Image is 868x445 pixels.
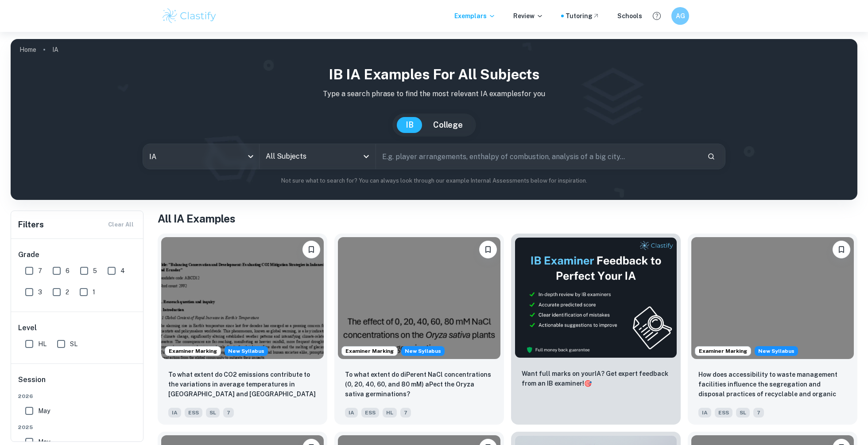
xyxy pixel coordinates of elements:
[342,347,397,355] span: Examiner Marking
[715,408,732,418] span: ESS
[18,323,137,333] h6: Level
[143,144,259,169] div: IA
[185,408,202,418] span: ESS
[18,392,137,400] span: 2026
[755,346,798,356] span: New Syllabus
[18,89,850,99] p: Type a search phrase to find the most relevant IA examples for you
[397,117,422,133] button: IB
[93,287,95,297] span: 1
[52,45,58,55] p: IA
[93,266,97,276] span: 5
[168,408,181,418] span: IA
[18,375,137,392] h6: Session
[675,11,686,21] h6: AG
[698,370,847,400] p: How does accessibility to waste management facilities influence the segregation and disposal prac...
[18,176,850,185] p: Not sure what to search for? You can always look through our example Internal Assessments below f...
[400,408,411,418] span: 7
[755,346,798,356] div: Starting from the May 2026 session, the ESS IA requirements have changed. We created this exempla...
[383,408,397,418] span: HL
[38,266,42,276] span: 7
[401,346,445,356] span: New Syllabus
[345,408,358,418] span: IA
[38,287,42,297] span: 3
[833,241,850,258] button: Bookmark
[70,339,77,349] span: SL
[11,39,857,200] img: profile cover
[18,64,850,85] h1: IB IA examples for all subjects
[66,287,69,297] span: 2
[38,339,46,349] span: HL
[158,234,327,425] a: Examiner MarkingStarting from the May 2026 session, the ESS IA requirements have changed. We crea...
[158,211,857,226] h1: All IA Examples
[168,370,317,400] p: To what extent do CO2 emissions contribute to the variations in average temperatures in Indonesia...
[223,408,234,418] span: 7
[401,346,445,356] div: Starting from the May 2026 session, the ESS IA requirements have changed. We created this exempla...
[120,266,125,276] span: 4
[19,43,36,56] a: Home
[515,237,677,358] img: Thumbnail
[454,11,496,21] p: Exemplars
[698,408,711,418] span: IA
[736,408,750,418] span: SL
[18,250,137,260] h6: Grade
[691,237,854,359] img: ESS IA example thumbnail: How does accessibility to waste manageme
[18,423,137,431] span: 2025
[688,234,857,425] a: Examiner MarkingStarting from the May 2026 session, the ESS IA requirements have changed. We crea...
[424,117,472,133] button: College
[361,408,379,418] span: ESS
[479,241,497,258] button: Bookmark
[513,11,543,21] p: Review
[66,266,70,276] span: 6
[671,7,689,25] button: AG
[566,11,600,21] a: Tutoring
[584,380,592,387] span: 🎯
[225,346,268,356] span: New Syllabus
[376,144,700,169] input: E.g. player arrangements, enthalpy of combustion, analysis of a big city...
[334,234,504,425] a: Examiner MarkingStarting from the May 2026 session, the ESS IA requirements have changed. We crea...
[38,406,50,416] span: May
[360,150,372,163] button: Open
[345,370,493,399] p: To what extent do diPerent NaCl concentrations (0, 20, 40, 60, and 80 mM) aPect the Oryza sativa ...
[206,408,220,418] span: SL
[302,241,320,258] button: Bookmark
[165,347,221,355] span: Examiner Marking
[225,346,268,356] div: Starting from the May 2026 session, the ESS IA requirements have changed. We created this exempla...
[704,149,719,164] button: Search
[695,347,751,355] span: Examiner Marking
[161,237,324,359] img: ESS IA example thumbnail: To what extent do CO2 emissions contribu
[753,408,764,418] span: 7
[338,237,500,359] img: ESS IA example thumbnail: To what extent do diPerent NaCl concentr
[161,7,217,25] img: Clastify logo
[18,219,44,231] h6: Filters
[511,234,681,425] a: ThumbnailWant full marks on yourIA? Get expert feedback from an IB examiner!
[649,8,664,23] button: Help and Feedback
[617,11,642,21] a: Schools
[522,369,670,388] p: Want full marks on your IA ? Get expert feedback from an IB examiner!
